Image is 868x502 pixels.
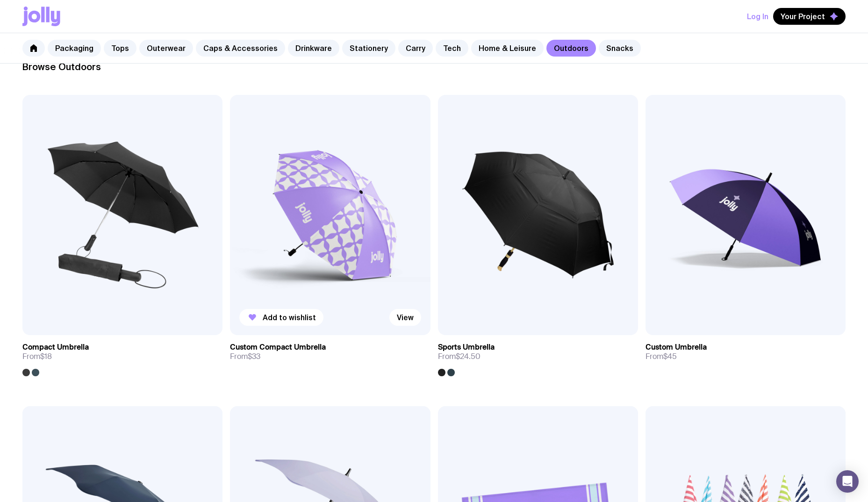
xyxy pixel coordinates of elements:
span: $24.50 [456,351,481,361]
span: From [230,352,260,361]
a: Tops [104,40,136,57]
span: From [22,352,52,361]
button: Your Project [773,8,846,25]
span: $33 [248,351,260,361]
span: $45 [663,351,677,361]
a: Outdoors [546,40,596,57]
span: $18 [40,351,52,361]
a: Home & Leisure [471,40,544,57]
a: Outerwear [139,40,193,57]
a: Packaging [48,40,101,57]
a: Drinkware [288,40,339,57]
h3: Sports Umbrella [438,343,495,352]
div: Open Intercom Messenger [836,470,859,493]
span: Add to wishlist [263,313,316,322]
a: Tech [436,40,468,57]
span: From [646,352,677,361]
a: Stationery [342,40,395,57]
a: Compact UmbrellaFrom$18 [22,335,222,376]
h3: Custom Compact Umbrella [230,343,326,352]
span: From [438,352,481,361]
a: Carry [398,40,433,57]
a: Sports UmbrellaFrom$24.50 [438,335,638,376]
button: Log In [747,8,768,25]
a: Caps & Accessories [196,40,285,57]
a: Snacks [599,40,641,57]
h3: Custom Umbrella [646,343,707,352]
a: Custom UmbrellaFrom$45 [646,335,846,369]
h3: Compact Umbrella [22,343,89,352]
button: Add to wishlist [239,309,323,326]
a: Custom Compact UmbrellaFrom$33 [230,335,430,369]
span: Your Project [781,12,825,21]
h2: Browse Outdoors [22,61,846,72]
a: View [389,309,421,326]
